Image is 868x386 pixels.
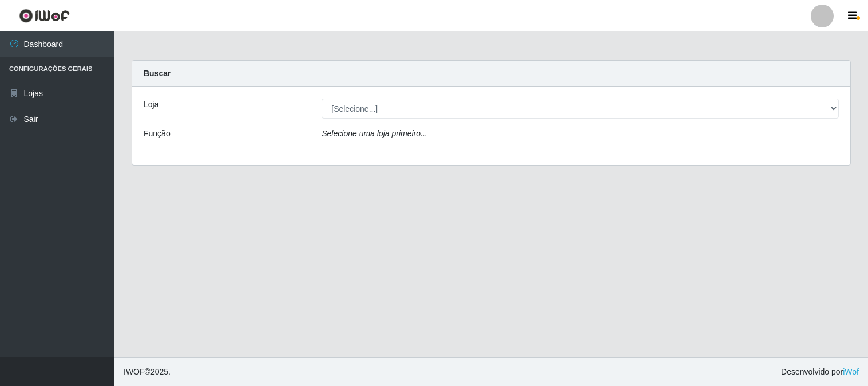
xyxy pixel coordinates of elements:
[124,366,171,378] span: © 2025 .
[124,367,145,376] span: IWOF
[781,366,859,378] span: Desenvolvido por
[144,128,171,140] label: Função
[19,9,70,23] img: CoreUI Logo
[144,99,158,111] label: Loja
[843,367,859,376] a: iWof
[144,69,171,78] strong: Buscar
[322,129,427,138] i: Selecione uma loja primeiro...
